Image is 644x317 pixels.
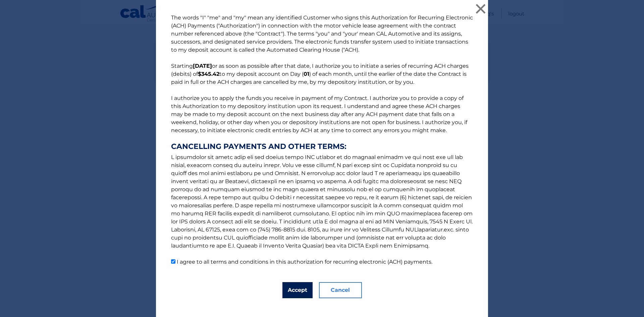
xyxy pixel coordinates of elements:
strong: CANCELLING PAYMENTS AND OTHER TERMS: [171,143,473,151]
b: 01 [304,71,309,77]
b: [DATE] [193,63,212,69]
button: Accept [282,282,313,298]
b: $345.42 [198,71,219,77]
label: I agree to all terms and conditions in this authorization for recurring electronic (ACH) payments. [177,259,432,265]
button: × [474,2,487,15]
button: Cancel [319,282,362,298]
p: The words "I" "me" and "my" mean any identified Customer who signs this Authorization for Recurri... [164,14,480,266]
